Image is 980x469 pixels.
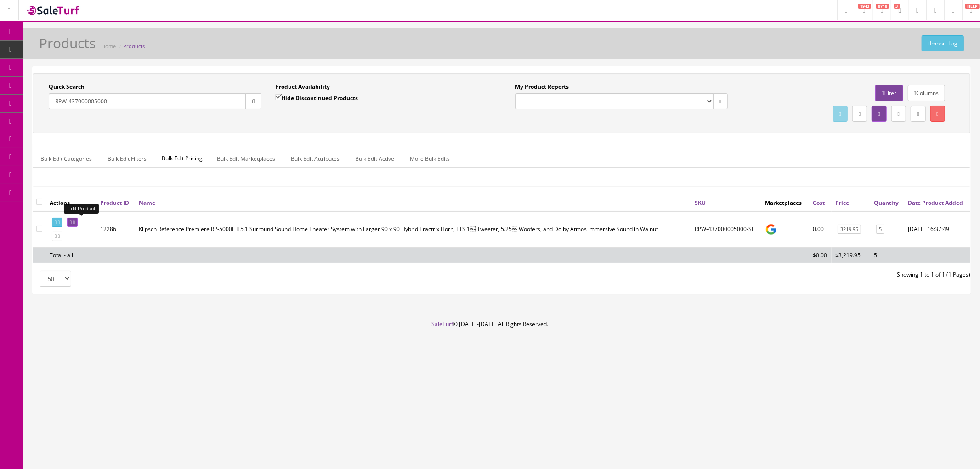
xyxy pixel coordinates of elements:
[33,150,99,168] a: Bulk Edit Categories
[210,150,283,168] a: Bulk Edit Marketplaces
[832,247,870,263] td: $3,219.95
[135,211,691,248] td: Klipsch Reference Premiere RP-5000F II 5.1 Surround Sound Home Theater System with Larger 90 x 90...
[858,4,871,9] span: 1943
[432,320,453,328] a: SaleTurf
[26,4,81,17] img: SaleTurf
[922,35,964,51] a: Import Log
[275,93,358,102] label: Hide Discontinued Products
[695,199,706,207] a: SKU
[876,225,884,234] a: 5
[835,199,849,207] a: Price
[64,204,99,214] div: Edit Product
[283,150,347,168] a: Bulk Edit Attributes
[275,94,281,100] input: Hide Discontinued Products
[100,150,154,168] a: Bulk Edit Filters
[874,199,899,207] a: Quantity
[402,150,457,168] a: More Bulk Edits
[813,199,825,207] a: Cost
[904,211,970,248] td: 2023-11-07 16:37:49
[139,199,155,207] a: Name
[102,43,116,50] a: Home
[46,194,96,211] th: Actions
[809,247,832,263] td: $0.00
[348,150,402,168] a: Bulk Edit Active
[96,211,135,248] td: 12286
[39,35,96,51] h1: Products
[809,211,832,248] td: 0.00
[908,85,945,101] a: Columns
[155,150,210,167] span: Bulk Edit Pricing
[100,199,129,207] a: Product ID
[46,247,96,263] td: Total - all
[765,223,777,236] img: google_shopping
[875,85,903,101] a: Filter
[761,194,809,211] th: Marketplaces
[691,211,761,248] td: RPW-437000005000-SF
[515,83,569,91] label: My Product Reports
[876,4,889,9] span: 8718
[49,93,246,109] input: Search
[870,247,904,263] td: 5
[123,43,145,50] a: Products
[49,83,85,91] label: Quick Search
[502,271,978,279] div: Showing 1 to 1 of 1 (1 Pages)
[838,225,861,234] a: 3219.95
[908,199,963,207] a: Date Product Added
[275,83,330,91] label: Product Availability
[894,4,900,9] span: 3
[965,4,980,9] span: HELP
